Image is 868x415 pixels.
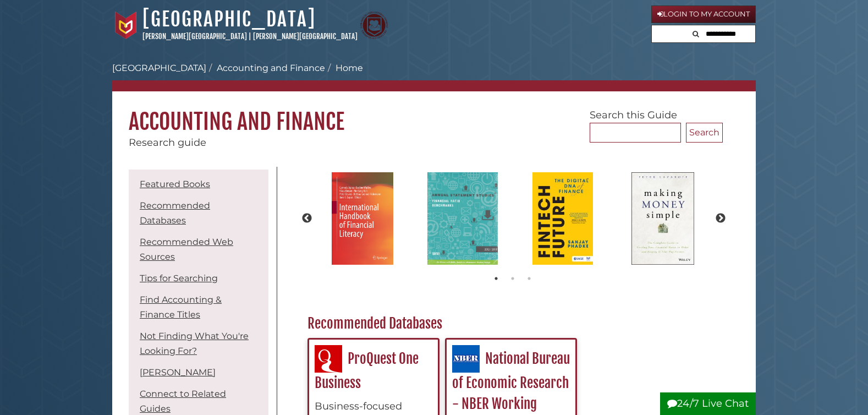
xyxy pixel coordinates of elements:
a: Find Accounting & Finance Titles [140,294,222,320]
img: International Handbook of Financial Literacy [326,167,399,271]
h2: Recommended Databases [302,315,723,332]
img: FinTech Future [527,167,598,271]
img: RMA Annual Statement Studies [422,167,503,271]
span: Research guide [129,136,206,149]
a: Tips for Searching [140,273,218,283]
a: Not Finding What You're Looking For? [140,331,249,356]
a: [PERSON_NAME] [140,367,216,378]
button: Search [689,25,702,40]
a: ProQuest One Business [315,350,419,392]
h1: Accounting and Finance [112,91,756,135]
a: [GEOGRAPHIC_DATA] [112,63,206,73]
a: [PERSON_NAME][GEOGRAPHIC_DATA] [142,32,247,41]
nav: breadcrumb [112,62,756,91]
img: Calvin University [112,12,140,39]
a: Login to My Account [651,6,756,23]
button: Search [686,123,723,143]
a: Recommended Web Sources [140,237,233,262]
a: Accounting and Finance [217,63,325,73]
a: [GEOGRAPHIC_DATA] [142,7,316,31]
a: Recommended Databases [140,200,210,226]
li: Home [325,62,363,75]
img: Making Money Simple [626,167,700,271]
a: [PERSON_NAME][GEOGRAPHIC_DATA] [253,32,358,41]
button: Next [715,213,726,224]
i: Search [693,30,699,37]
button: 1 of 2 [491,273,502,284]
img: Calvin Theological Seminary [360,12,388,39]
button: 24/7 Live Chat [660,392,756,415]
button: 3 of 2 [524,273,535,284]
button: 2 of 2 [507,273,518,284]
span: | [249,32,251,41]
a: Featured Books [140,179,210,189]
button: Previous [301,213,312,224]
a: Connect to Related Guides [140,389,226,414]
